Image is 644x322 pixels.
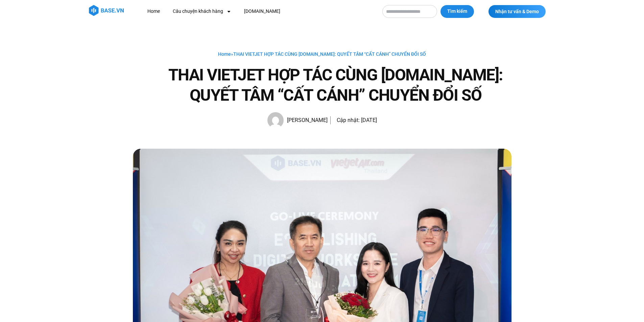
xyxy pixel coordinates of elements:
span: Nhận tư vấn & Demo [495,9,539,14]
img: Picture of Hạnh Hoàng [267,112,284,128]
a: Picture of Hạnh Hoàng [PERSON_NAME] [267,112,328,128]
a: Nhận tư vấn & Demo [488,5,546,18]
a: Home [142,5,165,18]
a: Home [218,51,231,57]
time: [DATE] [361,117,377,123]
h1: THAI VIETJET HỢP TÁC CÙNG [DOMAIN_NAME]: QUYẾT TÂM “CẤT CÁNH” CHUYỂN ĐỔI SỐ [160,65,511,105]
span: Tìm kiếm [447,8,467,15]
span: THAI VIETJET HỢP TÁC CÙNG [DOMAIN_NAME]: QUYẾT TÂM “CẤT CÁNH” CHUYỂN ĐỔI SỐ [233,51,426,57]
span: Cập nhật: [337,117,360,123]
a: Câu chuyện khách hàng [168,5,236,18]
span: » [218,51,426,57]
nav: Menu [142,5,376,18]
a: [DOMAIN_NAME] [239,5,285,18]
span: [PERSON_NAME] [284,116,328,125]
button: Tìm kiếm [440,5,474,18]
